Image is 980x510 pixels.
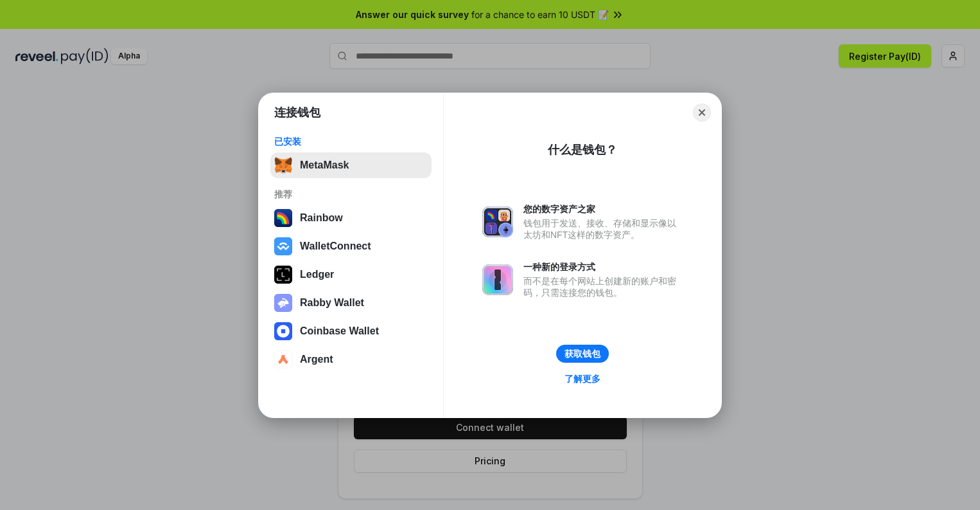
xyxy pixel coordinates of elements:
div: MetaMask [300,159,349,171]
div: 一种新的登录方式 [523,261,683,273]
div: 推荐 [274,188,428,200]
div: 获取钱包 [564,348,600,360]
div: Coinbase Wallet [300,325,379,337]
a: 了解更多 [557,370,608,387]
img: svg+xml,%3Csvg%20xmlns%3D%22http%3A%2F%2Fwww.w3.org%2F2000%2Fsvg%22%20width%3D%2228%22%20height%3... [274,266,292,284]
div: 钱包用于发送、接收、存储和显示像以太坊和NFT这样的数字资产。 [523,217,683,241]
div: Ledger [300,269,334,280]
div: 什么是钱包？ [548,142,617,158]
div: Argent [300,354,333,365]
button: Rabby Wallet [270,290,432,316]
img: svg+xml,%3Csvg%20xmlns%3D%22http%3A%2F%2Fwww.w3.org%2F2000%2Fsvg%22%20fill%3D%22none%22%20viewBox... [482,264,513,295]
button: 获取钱包 [556,345,609,363]
img: svg+xml,%3Csvg%20xmlns%3D%22http%3A%2F%2Fwww.w3.org%2F2000%2Fsvg%22%20fill%3D%22none%22%20viewBox... [482,206,513,237]
div: Rainbow [300,212,343,224]
button: Argent [270,347,432,372]
img: svg+xml,%3Csvg%20width%3D%2228%22%20height%3D%2228%22%20viewBox%3D%220%200%2028%2028%22%20fill%3D... [274,237,292,255]
img: svg+xml,%3Csvg%20xmlns%3D%22http%3A%2F%2Fwww.w3.org%2F2000%2Fsvg%22%20fill%3D%22none%22%20viewBox... [274,294,292,312]
div: Rabby Wallet [300,297,364,309]
div: 已安装 [274,136,428,147]
button: Rainbow [270,205,432,231]
button: Close [693,104,711,122]
button: WalletConnect [270,233,432,259]
button: Ledger [270,262,432,287]
img: svg+xml,%3Csvg%20width%3D%2228%22%20height%3D%2228%22%20viewBox%3D%220%200%2028%2028%22%20fill%3D... [274,351,292,369]
h1: 连接钱包 [274,105,320,120]
div: 您的数字资产之家 [523,203,683,215]
img: svg+xml,%3Csvg%20width%3D%22120%22%20height%3D%22120%22%20viewBox%3D%220%200%20120%20120%22%20fil... [274,209,292,227]
button: Coinbase Wallet [270,318,432,344]
img: svg+xml,%3Csvg%20fill%3D%22none%22%20height%3D%2233%22%20viewBox%3D%220%200%2035%2033%22%20width%... [274,156,292,174]
div: 而不是在每个网站上创建新的账户和密码，只需连接您的钱包。 [523,275,683,298]
img: svg+xml,%3Csvg%20width%3D%2228%22%20height%3D%2228%22%20viewBox%3D%220%200%2028%2028%22%20fill%3D... [274,322,292,340]
button: MetaMask [270,152,432,178]
div: WalletConnect [300,241,371,252]
div: 了解更多 [564,373,600,385]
